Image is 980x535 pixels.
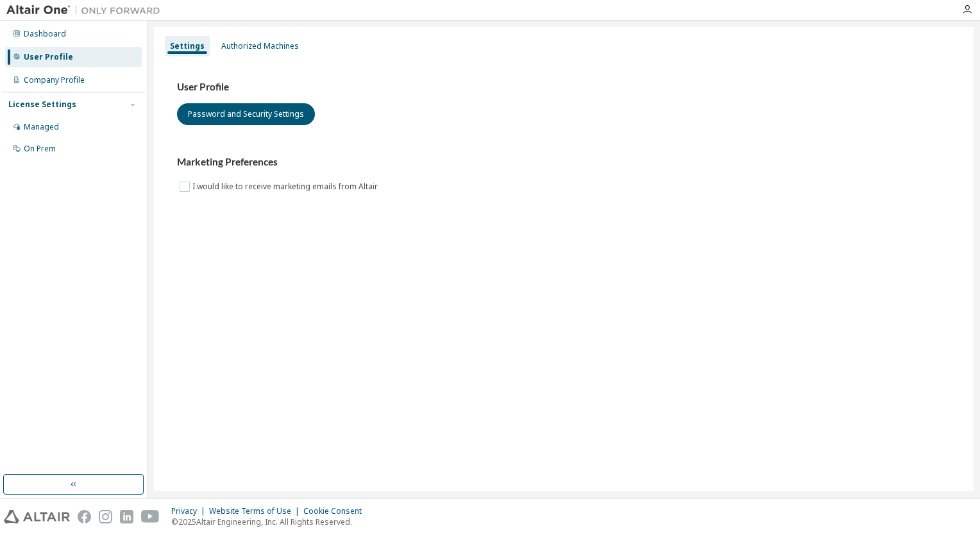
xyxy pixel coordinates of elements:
[24,29,66,39] div: Dashboard
[171,506,209,516] div: Privacy
[24,52,73,62] div: User Profile
[24,75,85,85] div: Company Profile
[177,156,950,169] h3: Marketing Preferences
[99,510,112,523] img: instagram.svg
[192,179,380,194] label: I would like to receive marketing emails from Altair
[120,510,133,523] img: linkedin.svg
[221,41,299,51] div: Authorized Machines
[6,4,167,17] img: Altair One
[8,99,76,110] div: License Settings
[171,516,369,527] p: © 2025 Altair Engineering, Inc. All Rights Reserved.
[141,510,160,523] img: youtube.svg
[209,506,303,516] div: Website Terms of Use
[170,41,205,51] div: Settings
[24,144,56,154] div: On Prem
[177,81,950,94] h3: User Profile
[78,510,91,523] img: facebook.svg
[177,103,315,125] button: Password and Security Settings
[4,510,70,523] img: altair_logo.svg
[303,506,369,516] div: Cookie Consent
[24,122,59,132] div: Managed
